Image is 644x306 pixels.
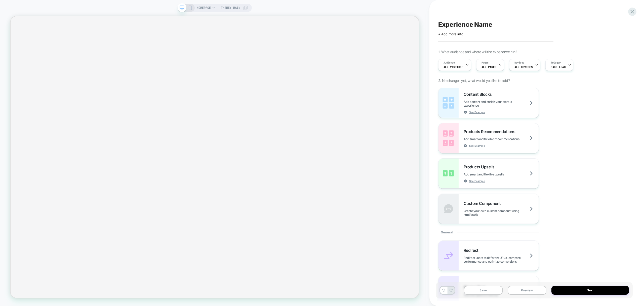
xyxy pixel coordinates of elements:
span: All Visitors [444,65,463,69]
button: Save [464,286,503,295]
span: Theme: MAIN [221,4,240,12]
span: Add smart and flexible recommendations [464,137,532,141]
span: Add smart and flexible upsells [464,172,516,176]
span: + Add more info [438,32,463,36]
span: Pages [481,61,489,65]
span: Devices [514,61,524,65]
span: Add content and enrich your store's experience [464,100,539,107]
span: Page Load [551,65,566,69]
div: General [438,224,539,240]
span: See Example [469,179,485,183]
span: See Example [469,110,485,114]
span: ALL PAGES [481,65,496,69]
span: 2. No changes yet, what would you like to add? [438,78,510,83]
span: Trigger [551,61,560,65]
span: Redirect users to different URLs, compare performance and optimize conversions [464,256,539,263]
span: Products Recommendations [464,129,518,134]
span: Content Blocks [464,92,494,97]
button: Next [551,286,629,295]
span: Audience [444,61,455,65]
span: Products Upsells [464,164,497,169]
span: Redirect [464,248,481,253]
span: See Example [469,144,485,147]
button: Preview [508,286,546,295]
span: ALL DEVICES [514,65,533,69]
span: 1. What audience and where will the experience run? [438,50,517,54]
span: HOMEPAGE [197,4,211,12]
span: Experience Name [438,21,492,28]
span: Custom Component [464,201,503,206]
span: Create your own custom componet using html/css/js [464,209,539,217]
